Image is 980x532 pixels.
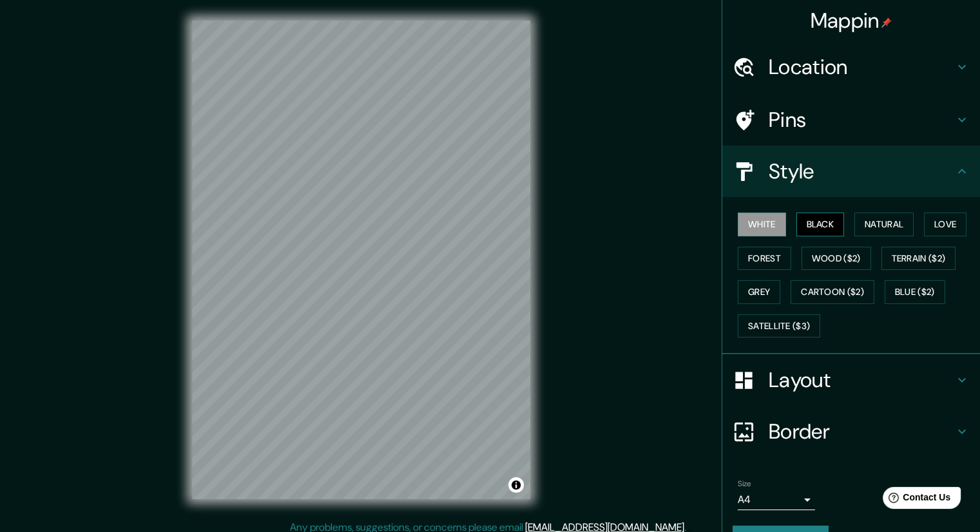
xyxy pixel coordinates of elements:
[738,213,786,236] button: White
[796,213,845,236] button: Black
[769,107,954,133] h4: Pins
[769,158,954,184] h4: Style
[791,280,874,304] button: Cartoon ($2)
[881,17,892,28] img: pin-icon.png
[722,146,980,197] div: Style
[881,247,956,271] button: Terrain ($2)
[811,8,892,33] h4: Mappin
[924,213,966,236] button: Love
[769,367,954,393] h4: Layout
[722,41,980,93] div: Location
[508,477,524,493] button: Toggle attribution
[738,479,751,489] label: Size
[885,280,945,304] button: Blue ($2)
[769,419,954,444] h4: Border
[738,489,815,510] div: A4
[722,406,980,457] div: Border
[865,482,966,518] iframe: Help widget launcher
[802,247,871,271] button: Wood ($2)
[722,94,980,146] div: Pins
[854,213,914,236] button: Natural
[738,247,791,271] button: Forest
[769,54,954,80] h4: Location
[192,21,530,499] canvas: Map
[738,280,780,304] button: Grey
[722,354,980,406] div: Layout
[738,314,820,338] button: Satellite ($3)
